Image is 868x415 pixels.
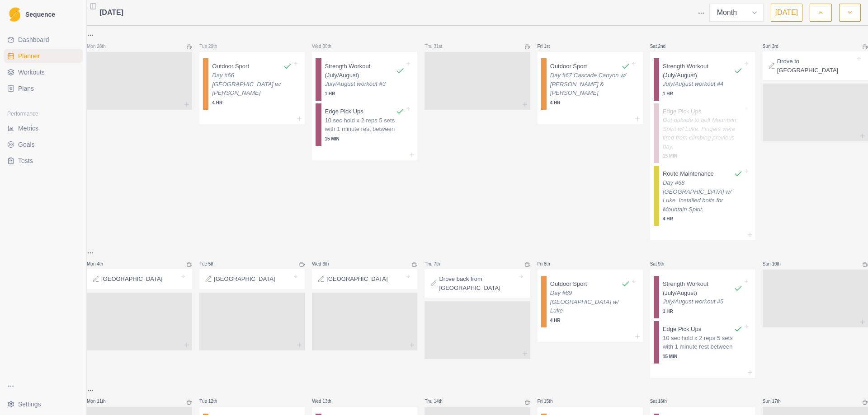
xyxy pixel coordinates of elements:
[550,62,587,71] p: Outdoor Sport
[4,107,83,121] div: Performance
[325,90,405,97] p: 1 HR
[18,156,33,165] span: Tests
[538,261,565,267] p: Fri 8th
[650,398,677,405] p: Sat 16th
[650,43,677,50] p: Sat 2nd
[87,43,114,50] p: Mon 28th
[663,107,701,116] p: Edge Pick Ups
[654,321,752,364] div: Edge Pick Ups10 sec hold x 2 reps 5 sets with 1 minute rest between15 MIN
[763,51,868,80] div: Drove to [GEOGRAPHIC_DATA]
[18,68,45,77] span: Workouts
[4,81,83,96] a: Plans
[312,398,339,405] p: Wed 13th
[199,261,226,267] p: Tue 5th
[316,103,414,146] div: Edge Pick Ups10 sec hold x 2 reps 5 sets with 1 minute rest between15 MIN
[326,275,387,284] p: [GEOGRAPHIC_DATA]
[663,90,743,97] p: 1 HR
[4,397,83,411] button: Settings
[199,43,226,50] p: Tue 29th
[425,398,452,405] p: Thu 14th
[316,58,414,101] div: Strength Workout (July/August)July/August workout #31 HR
[18,51,40,61] span: Planner
[18,35,49,44] span: Dashboard
[550,289,630,315] p: Day #69 [GEOGRAPHIC_DATA] w/ Luke
[25,11,55,18] span: Sequence
[4,49,83,63] a: Planner
[663,308,743,315] p: 1 HR
[99,7,123,18] span: [DATE]
[550,280,587,289] p: Outdoor Sport
[312,261,339,267] p: Wed 6th
[663,334,743,351] p: 10 sec hold x 2 reps 5 sets with 1 minute rest between
[325,62,396,79] p: Strength Workout (July/August)
[199,398,226,405] p: Tue 12th
[325,135,405,142] p: 15 MIN
[212,99,292,106] p: 4 HR
[4,154,83,168] a: Tests
[550,71,630,98] p: Day #67 Cascade Canyon w/ [PERSON_NAME] & [PERSON_NAME]
[763,398,790,405] p: Sun 17th
[663,178,743,214] p: Day #68 [GEOGRAPHIC_DATA] w/ Luke. Installed bolts for Mountain Spirit.
[654,103,752,163] div: Edge Pick UpsGot outside to bolt Mountain Spirit w/ Luke. Fingers were tired from climbing previo...
[4,33,83,47] a: Dashboard
[325,107,363,116] p: Edge Pick Ups
[425,269,530,298] div: Drove back from [GEOGRAPHIC_DATA]
[650,261,677,267] p: Sat 9th
[654,58,752,101] div: Strength Workout (July/August)July/August workout #41 HR
[199,269,305,289] div: [GEOGRAPHIC_DATA]
[663,62,734,79] p: Strength Workout (July/August)
[312,269,417,289] div: [GEOGRAPHIC_DATA]
[663,280,734,297] p: Strength Workout (July/August)
[18,124,38,133] span: Metrics
[18,84,34,93] span: Plans
[663,325,701,334] p: Edge Pick Ups
[663,215,743,222] p: 4 HR
[4,4,83,25] a: LogoSequence
[4,65,83,79] a: Workouts
[325,116,405,134] p: 10 sec hold x 2 reps 5 sets with 1 minute rest between
[541,276,639,327] div: Outdoor SportDay #69 [GEOGRAPHIC_DATA] w/ Luke4 HR
[312,43,339,50] p: Wed 30th
[325,79,405,89] p: July/August workout #3
[663,297,743,306] p: July/August workout #5
[663,169,714,178] p: Route Maintenance
[771,4,802,22] button: [DATE]
[87,398,114,405] p: Mon 11th
[425,261,452,267] p: Thu 7th
[550,317,630,324] p: 4 HR
[654,276,752,318] div: Strength Workout (July/August)July/August workout #51 HR
[4,121,83,135] a: Metrics
[9,7,20,22] img: Logo
[663,153,743,159] p: 15 MIN
[18,140,35,149] span: Goals
[538,43,565,50] p: Fri 1st
[763,261,790,267] p: Sun 10th
[203,58,301,110] div: Outdoor SportDay #66 [GEOGRAPHIC_DATA] w/ [PERSON_NAME]4 HR
[101,275,162,284] p: [GEOGRAPHIC_DATA]
[439,275,517,292] p: Drove back from [GEOGRAPHIC_DATA]
[87,261,114,267] p: Mon 4th
[763,43,790,50] p: Sun 3rd
[87,269,192,289] div: [GEOGRAPHIC_DATA]
[663,116,743,151] p: Got outside to bolt Mountain Spirit w/ Luke. Fingers were tired from climbing previous day.
[550,99,630,106] p: 4 HR
[663,353,743,360] p: 15 MIN
[541,58,639,110] div: Outdoor SportDay #67 Cascade Canyon w/ [PERSON_NAME] & [PERSON_NAME]4 HR
[4,137,83,152] a: Goals
[425,43,452,50] p: Thu 31st
[212,71,292,98] p: Day #66 [GEOGRAPHIC_DATA] w/ [PERSON_NAME]
[654,166,752,226] div: Route MaintenanceDay #68 [GEOGRAPHIC_DATA] w/ Luke. Installed bolts for Mountain Spirit.4 HR
[777,57,855,75] p: Drove to [GEOGRAPHIC_DATA]
[538,398,565,405] p: Fri 15th
[214,275,275,284] p: [GEOGRAPHIC_DATA]
[212,62,249,71] p: Outdoor Sport
[663,79,743,89] p: July/August workout #4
